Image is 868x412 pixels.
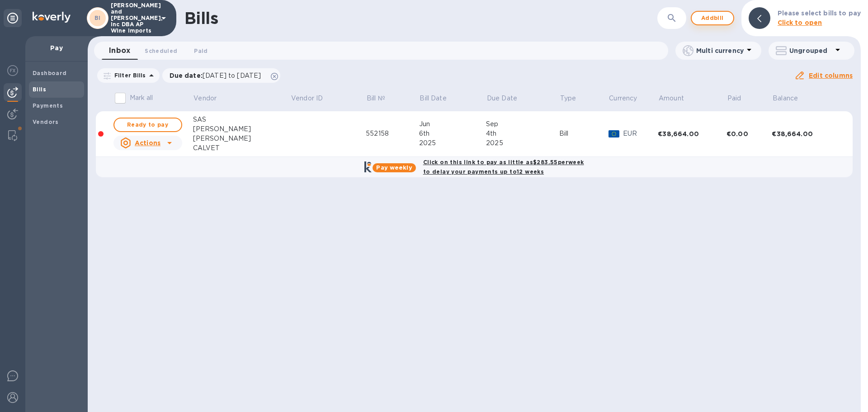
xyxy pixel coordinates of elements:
[135,139,160,147] u: Actions
[419,138,486,148] div: 2025
[691,11,734,25] button: Addbill
[122,119,174,130] span: Ready to pay
[162,68,281,83] div: Due date:[DATE] to [DATE]
[33,118,59,125] b: Vendors
[778,9,861,17] b: Please select bills to pay
[486,119,559,129] div: Sep
[699,13,726,24] span: Add bill
[145,46,177,56] span: Scheduled
[658,129,726,138] div: €38,664.00
[193,115,291,124] div: SAS
[559,129,609,138] div: Bill
[727,94,753,103] span: Paid
[772,129,840,138] div: €38,664.00
[727,94,741,103] p: Paid
[487,94,517,103] p: Due Date
[367,94,385,103] p: Bill №
[809,72,853,79] u: Edit columns
[291,94,335,103] span: Vendor ID
[423,159,584,175] b: Click on this link to pay as little as $283.55 per week to delay your payments up to 12 weeks
[113,118,182,132] button: Ready to pay
[696,46,744,55] p: Multi currency
[659,94,684,103] p: Amount
[560,94,588,103] span: Type
[419,119,486,129] div: Jun
[7,65,18,76] img: Foreign exchange
[623,129,658,138] p: EUR
[419,129,486,138] div: 6th
[376,164,412,171] b: Pay weekly
[773,94,798,103] p: Balance
[789,46,832,55] p: Ungrouped
[203,72,261,79] span: [DATE] to [DATE]
[33,43,80,52] p: Pay
[194,46,208,56] span: Paid
[111,2,156,34] p: [PERSON_NAME] and [PERSON_NAME], Inc DBA AP Wine Imports
[184,9,218,28] h1: Bills
[609,94,637,103] p: Currency
[420,94,446,103] p: Bill Date
[367,94,397,103] span: Bill №
[193,124,291,134] div: [PERSON_NAME]
[193,143,291,153] div: CALVET
[193,94,217,103] p: Vendor
[560,94,576,103] p: Type
[486,138,559,148] div: 2025
[366,129,419,138] div: 552158
[130,93,153,103] p: Mark all
[94,14,101,21] b: BI
[33,86,46,93] b: Bills
[170,71,266,80] p: Due date :
[193,134,291,143] div: [PERSON_NAME]
[33,70,67,76] b: Dashboard
[4,9,22,27] div: Unpin categories
[726,129,772,138] div: €0.00
[659,94,696,103] span: Amount
[420,94,458,103] span: Bill Date
[33,12,71,23] img: Logo
[778,19,822,26] b: Click to open
[487,94,529,103] span: Due Date
[111,71,146,79] p: Filter Bills
[193,94,228,103] span: Vendor
[773,94,810,103] span: Balance
[109,44,130,57] span: Inbox
[33,102,63,109] b: Payments
[486,129,559,138] div: 4th
[291,94,323,103] p: Vendor ID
